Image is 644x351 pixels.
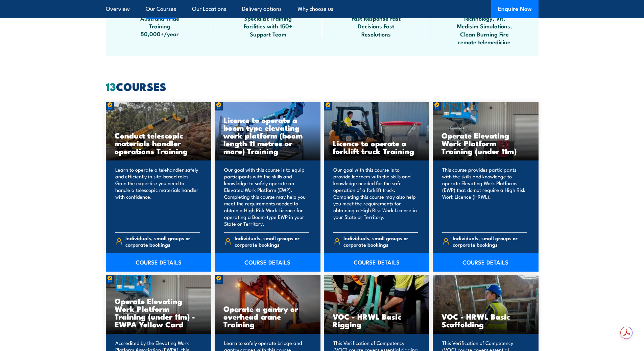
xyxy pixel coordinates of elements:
p: Learn to operate a telehandler safely and efficiently in site-based roles. Gain the expertise you... [115,166,200,227]
h3: Operate Elevating Work Platform Training (under 11m) - EWPA Yellow Card [115,297,203,328]
h3: VOC - HRWL Basic Scaffolding [442,312,530,328]
span: Australia Wide Training 50,000+/year [129,14,190,38]
a: COURSE DETAILS [324,253,430,272]
h3: Licence to operate a boom type elevating work platform (boom length 11 metres or more) Training [223,116,312,155]
h3: Conduct telescopic materials handler operations Training [115,131,203,155]
h3: Operate Elevating Work Platform Training (under 11m) [442,131,530,155]
a: COURSE DETAILS [215,253,320,272]
a: COURSE DETAILS [433,253,539,272]
span: Individuals, small groups or corporate bookings [453,235,527,248]
p: Our goal with this course is to equip participants with the skills and knowledge to safely operat... [224,166,309,227]
a: COURSE DETAILS [106,253,212,272]
h3: VOC - HRWL Basic Rigging [333,312,421,328]
span: Individuals, small groups or corporate bookings [235,235,309,248]
span: Individuals, small groups or corporate bookings [125,235,200,248]
strong: 13 [106,78,116,95]
span: Technology, VR, Medisim Simulations, Clean Burning Fire remote telemedicine [454,14,515,46]
h2: COURSES [106,81,539,91]
p: This course provides participants with the skills and knowledge to operate Elevating Work Platfor... [442,166,527,227]
h3: Operate a gantry or overhead crane Training [223,305,312,328]
p: Our goal with this course is to provide learners with the skills and knowledge needed for the saf... [333,166,418,227]
span: Specialist Training Facilities with 150+ Support Team [238,14,299,38]
h3: Licence to operate a forklift truck Training [333,139,421,155]
span: Individuals, small groups or corporate bookings [343,235,418,248]
span: Fast Response Fast Decisions Fast Resolutions [346,14,407,38]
